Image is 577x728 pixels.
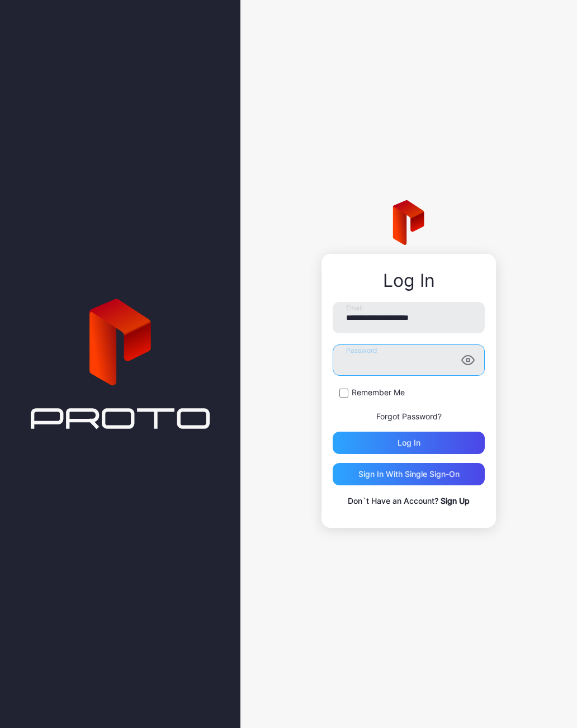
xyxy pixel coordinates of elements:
[333,344,485,376] input: Password
[376,412,442,421] a: Forgot Password?
[352,387,405,398] label: Remember Me
[333,463,485,485] button: Sign in With Single Sign-On
[333,271,485,291] div: Log In
[333,494,485,508] p: Don`t Have an Account?
[358,470,460,479] div: Sign in With Single Sign-On
[461,353,475,367] button: Password
[333,432,485,454] button: Log in
[398,438,420,447] div: Log in
[441,496,470,505] a: Sign Up
[333,302,485,333] input: Email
